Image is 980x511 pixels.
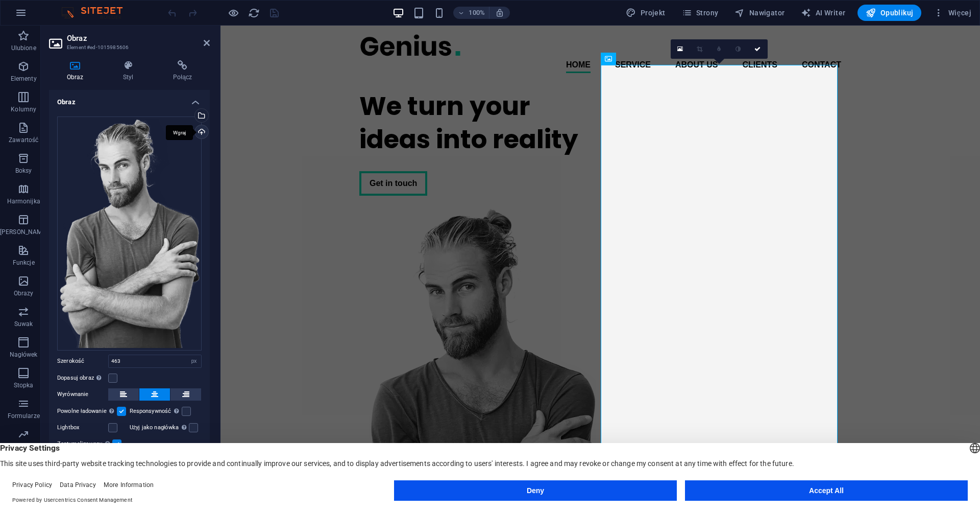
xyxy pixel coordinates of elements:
button: Więcej [929,5,975,21]
div: Projekt (Ctrl+Alt+Y) [622,5,669,21]
span: Projekt [626,8,665,18]
span: Opublikuj [866,8,913,18]
span: Nawigator [734,8,785,18]
label: Użyj jako nagłówka [130,422,189,434]
span: Strony [682,8,719,18]
button: Opublikuj [857,5,921,21]
button: Strony [678,5,723,21]
button: Projekt [622,5,669,21]
p: Funkcje [13,259,35,267]
h6: 100% [469,7,485,19]
span: AI Writer [801,8,845,18]
div: shutterstock_730344106-UhzjaWXhIXdag8PBhQ3X5w.webp [57,117,202,351]
a: Wgraj [194,125,209,139]
img: Editor Logo [59,7,135,19]
p: Kolumny [11,105,36,113]
label: Szerokość [57,358,108,364]
button: 100% [453,7,489,19]
p: Ulubione [11,44,36,52]
p: Harmonijka [7,197,40,205]
a: Skala szarości [729,39,748,59]
a: Moduł przycinania [690,39,709,59]
p: Elementy [11,75,37,83]
label: Zoptymalizowany [57,438,112,450]
h4: Styl [105,60,155,82]
i: Przeładuj stronę [248,7,260,19]
p: Nagłówek [10,351,38,359]
label: Lightbox [57,422,108,434]
label: Wyrównanie [57,388,108,401]
p: Obrazy [14,289,34,297]
button: reload [248,7,260,19]
a: Potwierdź ( ⌘ ⏎ ) [748,39,768,59]
h4: Obraz [49,60,105,82]
p: Zawartość [9,136,38,144]
button: AI Writer [797,5,849,21]
h3: Element #ed-1015985606 [67,43,189,52]
h2: Obraz [67,34,210,43]
p: Boksy [15,167,32,175]
i: Po zmianie rozmiaru automatycznie dostosowuje poziom powiększenia do wybranego urządzenia. [495,8,504,17]
a: Wybierz pliki z menedżera plików, zdjęć stockowych lub prześlij plik(i) [671,39,690,59]
span: Więcej [934,8,971,18]
p: Stopka [14,381,34,389]
label: Responsywność [130,405,182,417]
label: Dopasuj obraz [57,372,108,384]
p: Formularze [8,412,40,420]
h4: Połącz [155,60,210,82]
h4: Obraz [49,90,210,108]
label: Powolne ładowanie [57,405,117,417]
p: Suwak [14,320,33,328]
button: Nawigator [730,5,789,21]
button: Kliknij tutaj, aby wyjść z trybu podglądu i kontynuować edycję [227,7,239,19]
a: Rozmyj [709,39,729,59]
